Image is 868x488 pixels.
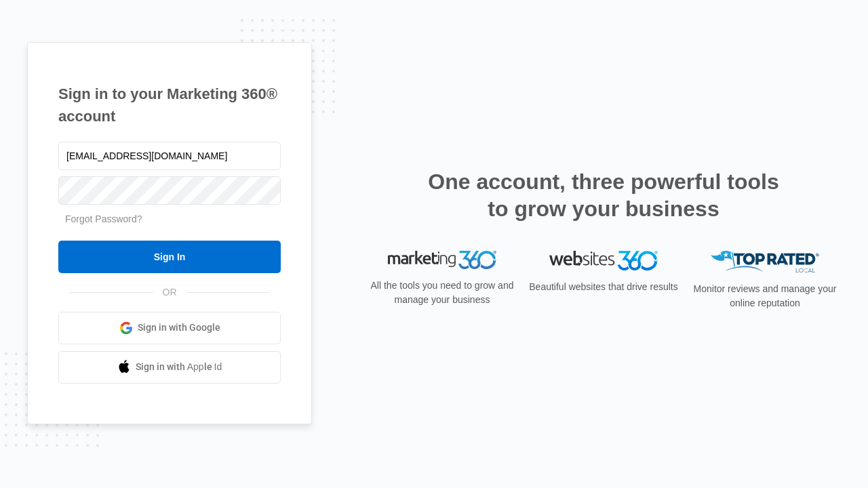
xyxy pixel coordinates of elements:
[549,251,658,270] img: Websites 360
[424,168,783,222] h2: One account, three powerful tools to grow your business
[366,279,518,307] p: All the tools you need to grow and manage your business
[58,83,281,127] h1: Sign in to your Marketing 360® account
[388,251,496,270] img: Marketing 360
[711,251,819,273] img: Top Rated Local
[153,285,186,300] span: OR
[58,351,281,384] a: Sign in with Apple Id
[136,360,222,374] span: Sign in with Apple Id
[58,312,281,344] a: Sign in with Google
[689,282,841,310] p: Monitor reviews and manage your online reputation
[65,213,142,224] a: Forgot Password?
[138,321,220,335] span: Sign in with Google
[58,241,281,273] input: Sign In
[528,280,679,294] p: Beautiful websites that drive results
[58,142,281,170] input: Email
